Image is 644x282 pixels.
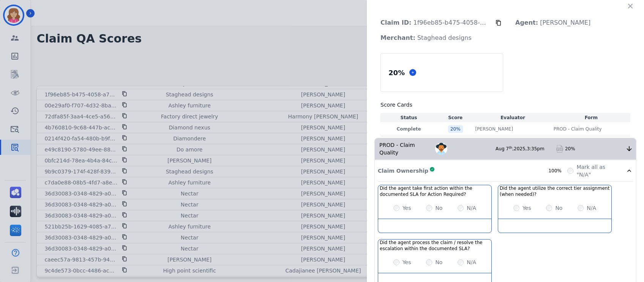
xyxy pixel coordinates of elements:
[380,101,630,109] h3: Score Cards
[475,126,513,132] p: [PERSON_NAME]
[380,113,437,122] th: Status
[576,163,616,178] label: Mark all as "N/A"
[509,146,512,150] sup: th
[474,113,552,122] th: Evaluator
[374,30,478,46] p: Staghead designs
[387,66,406,79] div: 20 %
[380,19,411,26] strong: Claim ID:
[402,258,411,266] label: Yes
[448,125,463,133] div: 20 %
[522,204,531,212] label: Yes
[374,15,496,30] p: 1f96eb85-b475-4058-a710-2ad261ae08d5
[552,113,630,122] th: Form
[556,145,563,153] img: qa-pdf.svg
[437,113,474,122] th: Score
[467,204,476,212] label: N/A
[587,204,596,212] label: N/A
[380,185,490,197] h3: Did the agent take first action within the documented SLA for Action Required?
[548,168,567,174] div: 100%
[435,258,442,266] label: No
[380,239,490,252] h3: Did the agent process the claim / resolve the escalation within the documented SLA?
[509,15,597,30] p: [PERSON_NAME]
[555,204,562,212] label: No
[378,167,428,175] p: Claim Ownership
[554,126,602,132] span: PROD - Claim Quality
[500,185,610,197] h3: Did the agent utilize the correct tier assignment (when needed)?
[375,138,435,159] div: PROD - Claim Quality
[435,143,447,155] img: Avatar
[380,34,415,41] strong: Merchant:
[565,146,625,152] div: 20%
[496,146,556,152] div: Aug 7 , 2025 ,
[382,126,436,132] p: Complete
[435,204,442,212] label: No
[515,19,538,26] strong: Agent:
[467,258,476,266] label: N/A
[527,146,544,151] span: 3:35pm
[402,204,411,212] label: Yes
